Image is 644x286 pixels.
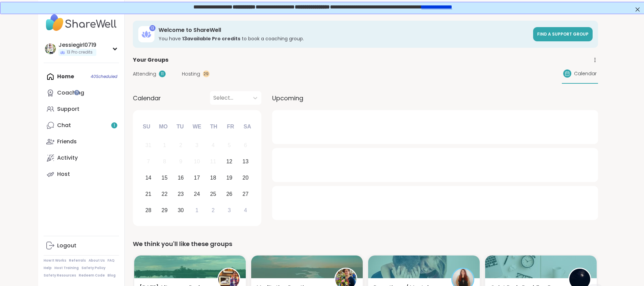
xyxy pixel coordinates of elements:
span: Calendar [133,94,161,103]
div: Choose Saturday, September 13th, 2025 [238,155,253,169]
a: FAQ [108,258,115,263]
div: 1 [195,206,198,215]
div: Choose Wednesday, September 17th, 2025 [190,171,204,185]
a: Safety Policy [81,266,105,270]
img: Jessiegirl0719 [45,43,56,54]
div: 17 [194,173,200,182]
div: Not available Thursday, September 4th, 2025 [206,138,220,153]
div: 24 [194,189,200,199]
div: 13 [242,157,248,166]
div: 16 [178,173,184,182]
div: Choose Sunday, September 14th, 2025 [141,171,156,185]
div: 19 [226,173,232,182]
div: 3 [195,141,198,150]
div: Not available Sunday, August 31st, 2025 [141,138,156,153]
div: Mo [156,119,171,134]
div: Not available Thursday, September 11th, 2025 [206,155,220,169]
div: 8 [163,157,166,166]
b: 13 available Pro credit s [182,35,240,42]
div: 31 [145,141,151,150]
a: How It Works [44,258,66,263]
div: Choose Tuesday, September 16th, 2025 [173,171,188,185]
a: Help [44,266,52,270]
div: Choose Saturday, October 4th, 2025 [238,203,253,218]
span: 1 [114,123,115,128]
div: 23 [178,189,184,199]
div: 11 [210,157,216,166]
div: Not available Tuesday, September 2nd, 2025 [173,138,188,153]
div: Logout [57,242,76,249]
div: 7 [147,157,150,166]
div: 21 [145,189,151,199]
div: Coaching [57,89,84,97]
div: month 2025-09 [140,137,254,218]
div: Choose Sunday, September 21st, 2025 [141,187,156,201]
div: 28 [145,206,151,215]
div: Choose Friday, September 26th, 2025 [222,187,237,201]
a: Activity [44,150,119,166]
span: Upcoming [272,94,303,103]
div: 30 [178,206,184,215]
div: Choose Tuesday, September 23rd, 2025 [173,187,188,201]
div: Not available Tuesday, September 9th, 2025 [173,155,188,169]
a: Find a support group [533,27,593,41]
div: 20 [242,173,248,182]
div: Not available Wednesday, September 3rd, 2025 [190,138,204,153]
span: 13 Pro credits [67,49,93,55]
div: Not available Sunday, September 7th, 2025 [141,155,156,169]
div: Not available Wednesday, September 10th, 2025 [190,155,204,169]
div: Choose Friday, September 19th, 2025 [222,171,237,185]
a: Logout [44,238,119,254]
div: 4 [212,141,215,150]
div: Th [206,119,221,134]
div: 29 [162,206,168,215]
a: Safety Resources [44,273,76,278]
div: Not available Saturday, September 6th, 2025 [238,138,253,153]
div: Su [139,119,154,134]
div: Choose Tuesday, September 30th, 2025 [173,203,188,218]
h3: Welcome to ShareWell [159,26,529,34]
div: Friends [57,138,77,145]
div: Choose Wednesday, October 1st, 2025 [190,203,204,218]
div: 14 [145,173,151,182]
div: Fr [223,119,238,134]
div: Choose Sunday, September 28th, 2025 [141,203,156,218]
a: Blog [108,273,116,278]
div: 22 [162,189,168,199]
div: 18 [210,173,216,182]
div: Tu [173,119,188,134]
div: 2 [179,141,182,150]
div: Sa [240,119,255,134]
div: 1 [163,141,166,150]
a: Support [44,101,119,117]
div: We [189,119,204,134]
div: 11 [159,70,166,77]
div: Choose Friday, October 3rd, 2025 [222,203,237,218]
a: Host [44,166,119,182]
h3: You have to book a coaching group. [159,35,529,42]
div: Choose Thursday, October 2nd, 2025 [206,203,220,218]
span: Attending [133,70,156,78]
a: Friends [44,134,119,150]
div: Choose Monday, September 15th, 2025 [157,171,172,185]
img: ShareWell Nav Logo [44,11,119,35]
div: 10 [194,157,200,166]
div: Not available Friday, September 5th, 2025 [222,138,237,153]
div: Not available Monday, September 8th, 2025 [157,155,172,169]
div: Support [57,105,79,113]
span: Calendar [574,70,597,77]
div: Choose Monday, September 29th, 2025 [157,203,172,218]
div: Choose Wednesday, September 24th, 2025 [190,187,204,201]
div: Jessiegirl0719 [58,41,96,49]
span: Find a support group [537,31,589,37]
iframe: Spotlight [74,90,79,95]
a: Host Training [54,266,79,270]
div: 2 [212,206,215,215]
div: Choose Saturday, September 27th, 2025 [238,187,253,201]
div: Choose Friday, September 12th, 2025 [222,155,237,169]
div: Choose Thursday, September 18th, 2025 [206,171,220,185]
div: 3 [228,206,231,215]
div: We think you'll like these groups [133,239,598,249]
div: Choose Saturday, September 20th, 2025 [238,171,253,185]
div: 26 [226,189,232,199]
